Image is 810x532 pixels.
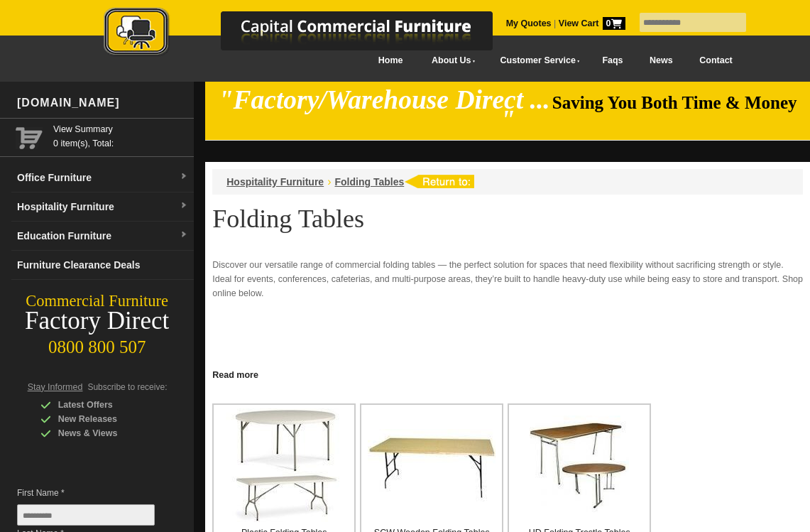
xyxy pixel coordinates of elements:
div: Latest Offers [40,398,175,412]
p: Discover our versatile range of commercial folding tables — the perfect solution for spaces that ... [212,258,803,300]
li: › [327,175,331,189]
a: Capital Commercial Furniture Logo [65,7,562,63]
strong: View Cart [559,18,625,28]
em: " [500,105,515,134]
div: [DOMAIN_NAME] [11,82,194,124]
span: Subscribe to receive: [87,382,167,392]
a: Faqs [589,45,637,77]
a: Click to read more [205,364,810,382]
a: Folding Tables [334,176,404,188]
a: Office Furnituredropdown [11,163,194,192]
img: Capital Commercial Furniture Logo [65,7,562,59]
a: Hospitality Furniture [226,176,324,188]
a: Education Furnituredropdown [11,222,194,251]
a: Contact [686,45,745,77]
h1: Folding Tables [212,205,803,232]
div: News & Views [40,426,175,440]
a: Hospitality Furnituredropdown [11,192,194,222]
span: Stay Informed [28,382,83,392]
span: 0 item(s), Total: [53,122,188,148]
img: dropdown [180,173,188,181]
span: First Name * [17,486,163,500]
a: View Summary [53,122,188,136]
img: return to [404,175,474,188]
em: "Factory/Warehouse Direct ... [219,85,550,114]
img: dropdown [180,202,188,210]
span: 0 [603,17,625,30]
img: HD Folding Trestle Tables [530,416,629,515]
a: Furniture Clearance Deals [11,251,194,280]
a: News [636,45,686,77]
a: View Cart0 [556,18,625,28]
div: New Releases [40,412,175,426]
img: SCW Wooden Folding Tables [368,429,496,501]
input: First Name * [17,504,155,526]
img: dropdown [180,231,188,239]
span: Saving You Both Time & Money [552,93,797,112]
img: Plastic Folding Tables [226,408,343,522]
